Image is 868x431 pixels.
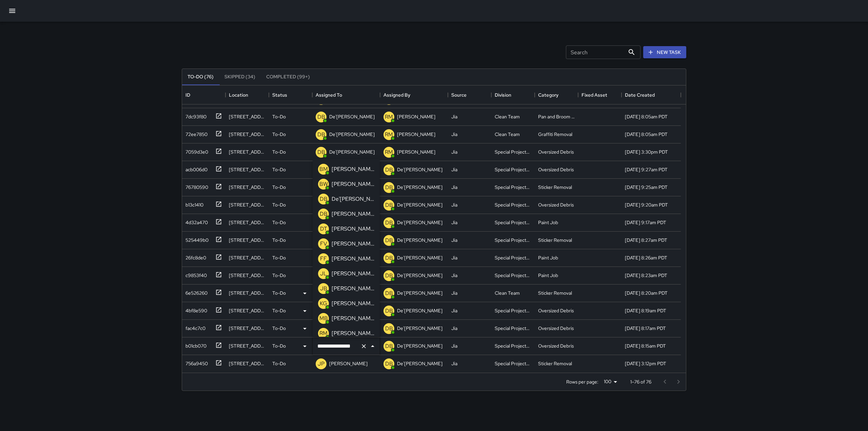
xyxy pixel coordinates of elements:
p: [PERSON_NAME] [332,180,374,188]
button: Clear [359,341,369,351]
button: New Task [643,46,686,59]
p: DB [385,307,393,315]
div: 8/21/2025, 9:17am PDT [625,219,666,226]
div: Special Projects Team [495,360,531,367]
p: De'[PERSON_NAME] [397,272,442,279]
div: Jia [451,272,457,279]
p: De'[PERSON_NAME] [329,131,375,138]
div: 8/21/2025, 9:27am PDT [625,166,668,173]
p: 1–76 of 76 [630,378,651,385]
p: De'[PERSON_NAME] [397,184,442,191]
div: Special Projects Team [495,307,531,314]
p: [PERSON_NAME] [397,131,435,138]
p: [PERSON_NAME] [332,225,374,233]
div: ID [182,85,225,104]
p: DB [385,219,393,227]
div: Special Projects Team [495,237,531,243]
div: Assigned To [316,85,342,104]
div: 455 Jackson Street [229,342,265,349]
div: Special Projects Team [495,201,531,208]
div: Special Projects Team [495,219,531,226]
p: De'[PERSON_NAME] [397,219,442,226]
div: 7dc93f80 [183,111,206,120]
p: To-Do [272,219,286,226]
p: To-Do [272,149,286,155]
p: DB [385,272,393,280]
div: 8/22/2025, 8:05am PDT [625,113,668,120]
p: MB [319,314,328,322]
p: DB [320,210,328,218]
div: 401 Washington Street [229,290,265,296]
p: To-Do [272,272,286,279]
p: DB [385,254,393,262]
p: [PERSON_NAME] [332,210,374,218]
div: Sticker Removal [538,184,572,191]
div: 710 Sansome Street [229,131,265,138]
p: De'[PERSON_NAME] [397,342,442,349]
div: 308 Kearny Street [229,166,265,173]
p: [PERSON_NAME] [332,240,374,248]
div: 744 Montgomery Street [229,325,265,332]
div: Special Projects Team [495,184,531,191]
div: Jia [451,290,457,296]
p: FV [320,240,327,248]
div: 8/21/2025, 8:20am PDT [625,290,668,296]
p: [PERSON_NAME] [332,285,374,293]
div: b13c1410 [183,199,203,208]
div: Jia [451,307,457,314]
p: DB [385,342,393,350]
button: To-Do (76) [182,69,219,85]
div: Jia [451,237,457,243]
div: Assigned By [380,85,448,104]
p: To-Do [272,201,286,208]
p: KG [320,299,327,308]
div: Sticker Removal [538,290,572,296]
p: DB [385,360,393,368]
p: JL [320,270,327,278]
p: RM [385,113,393,121]
div: Assigned To [312,85,380,104]
div: 4d32a470 [183,216,208,226]
div: 525449b0 [183,234,209,243]
div: 315 Montgomery Street [229,149,265,155]
div: Jia [451,360,457,367]
p: DB [385,325,393,333]
div: 8/21/2025, 9:25am PDT [625,184,668,191]
div: 8/21/2025, 8:27am PDT [625,237,667,243]
div: b01cb070 [183,340,206,349]
div: Jia [451,131,457,138]
div: 624 Sacramento Street [229,360,265,367]
div: Fixed Asset [578,85,622,104]
div: c9853f40 [183,269,207,279]
div: 26fc8de0 [183,252,206,261]
p: De'[PERSON_NAME] [397,201,442,208]
div: Oversized Debris [538,149,574,155]
div: Oversized Debris [538,201,574,208]
div: 600 Market Street [229,201,265,208]
div: 8/6/2025, 3:12pm PDT [625,360,666,367]
div: Sticker Removal [538,360,572,367]
div: Graffiti Removal [538,131,572,138]
div: fac4c7c0 [183,322,205,332]
div: Date Created [622,85,681,104]
button: Close [368,341,377,351]
p: DB [320,195,328,203]
div: 100 [601,377,619,387]
p: De'[PERSON_NAME] [329,113,375,120]
div: Location [225,85,269,104]
p: DB [385,201,393,209]
p: BW [319,180,328,188]
p: To-Do [272,342,286,349]
div: Jia [451,113,457,120]
div: 8/21/2025, 8:26am PDT [625,254,667,261]
div: Clean Team [495,131,520,138]
div: Category [535,85,578,104]
p: De'[PERSON_NAME] [397,166,442,173]
div: 76780590 [183,181,208,191]
div: Fixed Asset [581,85,607,104]
p: JP [318,360,324,368]
p: [PERSON_NAME] [397,113,435,120]
div: 8/21/2025, 3:30pm PDT [625,149,668,155]
div: Jia [451,201,457,208]
p: De'[PERSON_NAME] [397,237,442,243]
